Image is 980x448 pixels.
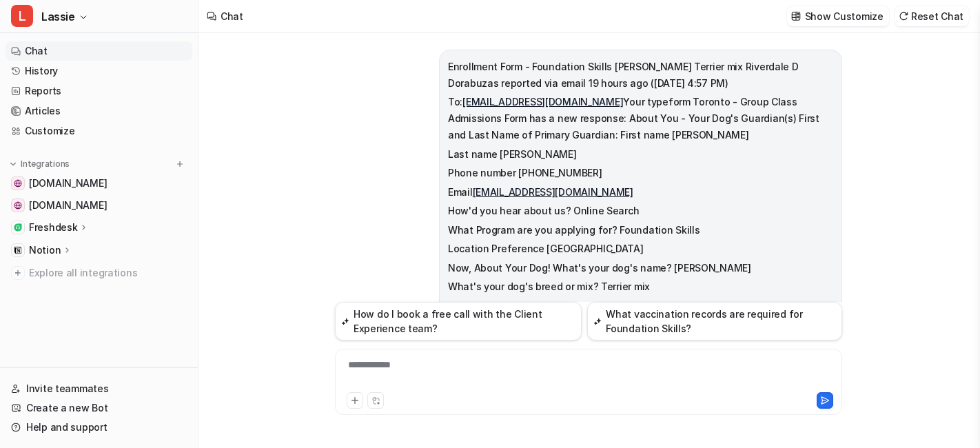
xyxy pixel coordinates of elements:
img: explore all integrations [11,266,25,280]
p: How old is your dog currently ([DATE]?) 1.5 years [448,298,833,314]
p: Email [448,184,833,201]
button: Reset Chat [895,6,969,26]
a: Create a new Bot [6,398,192,418]
a: www.whenhoundsfly.com[DOMAIN_NAME] [6,174,192,193]
img: customize [791,11,801,21]
a: [EMAIL_ADDRESS][DOMAIN_NAME] [462,96,623,108]
p: Freshdesk [29,221,77,234]
a: History [6,61,192,81]
p: Phone number [PHONE_NUMBER] [448,165,833,181]
span: Explore all integrations [29,262,187,284]
img: expand menu [8,159,18,169]
p: To: Your typeform Toronto - Group Class Admissions Form has a new response: About You - Your Dog'... [448,94,833,143]
p: Notion [29,243,61,257]
a: Customize [6,121,192,141]
span: Lassie [41,7,75,26]
img: www.whenhoundsfly.com [14,179,22,187]
a: Articles [6,101,192,121]
a: Invite teammates [6,379,192,398]
button: Show Customize [787,6,889,26]
span: [DOMAIN_NAME] [29,176,107,190]
button: Integrations [6,157,74,171]
p: Enrollment Form - Foundation Skills [PERSON_NAME] Terrier mix Riverdale D Dorabuzas reported via ... [448,59,833,92]
p: Integrations [21,159,70,170]
a: Reports [6,81,192,101]
p: Last name [PERSON_NAME] [448,146,833,163]
p: How'd you hear about us? Online Search [448,203,833,219]
img: Freshdesk [14,223,22,232]
p: What Program are you applying for? Foundation Skills [448,222,833,238]
p: Show Customize [805,9,884,23]
span: L [11,5,33,27]
p: Location Preference [GEOGRAPHIC_DATA] [448,241,833,257]
img: Notion [14,246,22,254]
a: online.whenhoundsfly.com[DOMAIN_NAME] [6,196,192,215]
a: Help and support [6,418,192,437]
a: Chat [6,41,192,61]
button: How do I book a free call with the Client Experience team? [335,302,582,340]
span: [DOMAIN_NAME] [29,198,107,212]
img: menu_add.svg [175,159,185,169]
a: [EMAIL_ADDRESS][DOMAIN_NAME] [473,186,633,198]
img: online.whenhoundsfly.com [14,201,22,210]
div: Chat [221,9,243,23]
a: Explore all integrations [6,263,192,283]
p: What's your dog's breed or mix? Terrier mix [448,278,833,295]
button: What vaccination records are required for Foundation Skills? [587,302,842,340]
img: reset [899,11,908,21]
p: Now, About Your Dog! What's your dog's name? [PERSON_NAME] [448,260,833,276]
